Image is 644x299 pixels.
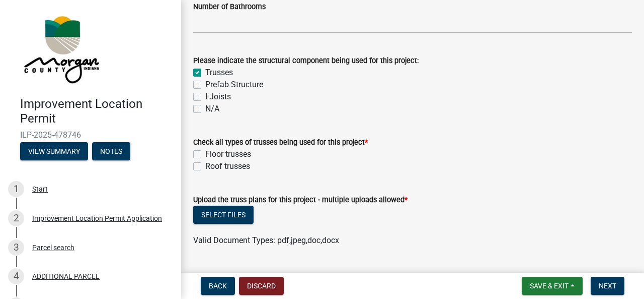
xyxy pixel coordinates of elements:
img: Morgan County, Indiana [20,11,101,86]
button: Discard [239,277,284,295]
div: Improvement Location Permit Application [32,215,162,222]
span: ILP-2025-478746 [20,130,161,140]
label: Please indicate the structural component being used for this project: [193,57,419,65]
label: Upload the truss plans for this project - multiple uploads allowed [193,197,408,204]
wm-modal-confirm: Notes [92,148,130,156]
button: Select files [193,206,254,224]
button: Back [201,277,235,295]
wm-modal-confirm: Summary [20,148,88,156]
span: Next [599,282,616,290]
div: Parcel search [32,244,74,251]
div: 3 [8,240,24,256]
div: 4 [8,268,24,284]
div: ADDITIONAL PARCEL [32,273,100,280]
label: Roof trusses [205,160,250,172]
label: Prefab Structure [205,79,263,91]
label: Trusses [205,67,233,79]
button: Notes [92,142,130,160]
label: Floor trusses [205,148,251,160]
div: Start [32,186,48,193]
label: Number of Bathrooms [193,4,266,11]
span: Valid Document Types: pdf,jpeg,doc,docx [193,235,339,245]
div: 2 [8,210,24,226]
span: Back [209,282,227,290]
label: N/A [205,103,219,115]
button: Next [591,277,624,295]
label: I-Joists [205,91,231,103]
label: Check all types of trusses being used for this project [193,139,368,146]
button: Save & Exit [522,277,583,295]
span: Save & Exit [530,282,569,290]
div: 1 [8,181,24,197]
h4: Improvement Location Permit [20,97,173,126]
button: View Summary [20,142,88,160]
